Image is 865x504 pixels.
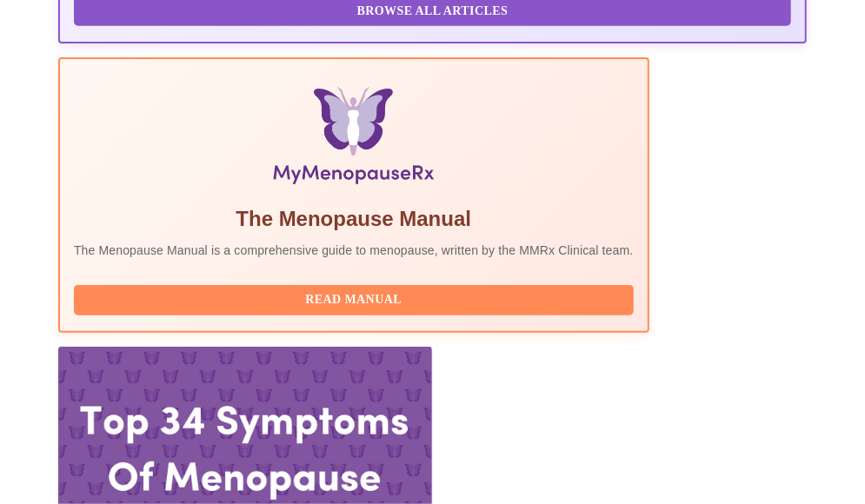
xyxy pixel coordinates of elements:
[163,87,544,191] img: Menopause Manual
[74,242,634,259] p: The Menopause Manual is a comprehensive guide to menopause, written by the MMRx Clinical team.
[74,291,638,306] a: Read Manual
[91,1,774,23] span: Browse All Articles
[74,3,795,17] a: Browse All Articles
[74,205,634,233] h5: The Menopause Manual
[91,289,616,311] span: Read Manual
[74,285,634,315] button: Read Manual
